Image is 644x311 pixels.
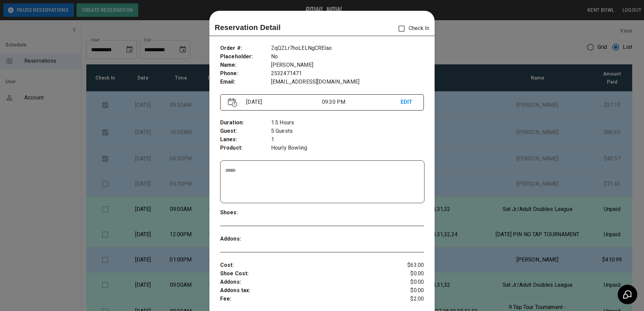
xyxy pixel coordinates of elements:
[220,53,271,61] p: Placeholder :
[220,61,271,69] p: Name :
[220,295,390,303] p: Fee :
[243,98,322,106] p: [DATE]
[220,261,390,270] p: Cost :
[271,119,424,127] p: 1.5 Hours
[390,278,424,286] p: $0.00
[271,61,424,69] p: [PERSON_NAME]
[220,235,271,243] p: Addons :
[220,286,390,295] p: Addons tax :
[220,69,271,78] p: Phone :
[271,44,424,53] p: ZqQZLr7hoLELNgCRElao
[220,135,271,144] p: Lanes :
[390,295,424,303] p: $2.00
[220,44,271,53] p: Order # :
[394,22,429,36] p: Check In
[271,127,424,135] p: 5 Guests
[220,209,271,217] p: Shoes :
[271,69,424,78] p: 2532471471
[271,78,424,86] p: [EMAIL_ADDRESS][DOMAIN_NAME]
[220,119,271,127] p: Duration :
[390,286,424,295] p: $0.00
[220,144,271,152] p: Product :
[220,270,390,278] p: Shoe Cost :
[220,127,271,135] p: Guest :
[271,53,424,61] p: No
[215,22,281,33] p: Reservation Detail
[220,78,271,86] p: Email :
[401,98,416,106] p: EDIT
[390,261,424,270] p: $63.00
[228,98,237,107] img: Vector
[390,270,424,278] p: $0.00
[271,135,424,144] p: 1
[271,144,424,152] p: Hourly Bowling
[322,98,401,106] p: 09:30 PM
[220,278,390,286] p: Addons :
